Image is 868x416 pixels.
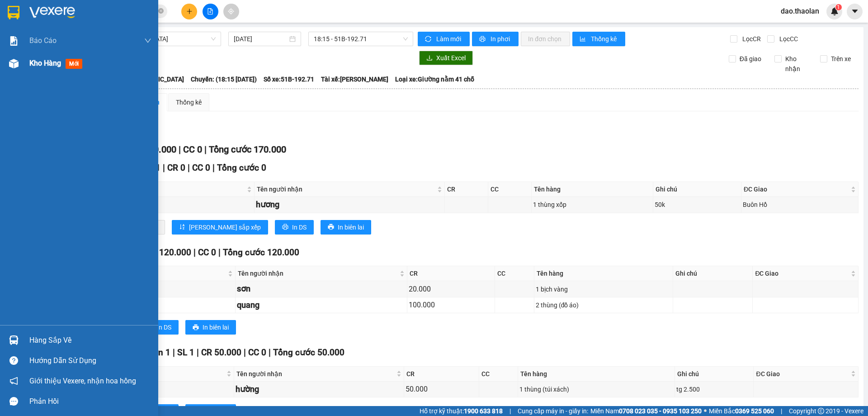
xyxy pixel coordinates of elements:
[739,34,762,44] span: Lọc CR
[236,369,395,379] span: Tên người nhận
[179,224,185,231] span: sort-ascending
[238,268,398,278] span: Tên người nhận
[236,383,402,396] div: hường
[851,7,859,15] span: caret-down
[755,268,849,278] span: ĐC Giao
[8,6,19,19] img: logo-vxr
[173,347,175,358] span: |
[181,4,197,19] button: plus
[9,36,19,46] img: solution-icon
[29,375,136,387] span: Giới thiệu Vexere, nhận hoa hồng
[217,163,266,173] span: Tổng cước 0
[236,297,407,313] td: quang
[321,74,388,84] span: Tài xế: [PERSON_NAME]
[177,347,194,358] span: SL 1
[179,144,181,155] span: |
[183,144,202,155] span: CC 0
[830,7,839,15] img: icon-new-feature
[29,354,151,368] div: Hướng dẫn sử dụng
[167,163,185,173] span: CR 0
[9,377,18,385] span: notification
[256,198,443,211] div: hương
[321,220,371,234] button: printerIn biên lai
[580,36,587,43] span: bar-chart
[212,163,215,173] span: |
[237,282,406,295] div: sơn
[146,347,170,358] span: Đơn 1
[204,144,207,155] span: |
[491,34,511,44] span: In phơi
[782,54,813,74] span: Kho nhận
[234,34,288,44] input: 12/10/2025
[328,224,334,231] span: printer
[338,222,364,232] span: In biên lai
[223,247,299,258] span: Tổng cước 120.000
[619,407,702,415] strong: 0708 023 035 - 0935 103 250
[445,182,488,197] th: CR
[407,266,495,281] th: CR
[257,184,435,194] span: Tên người nhận
[248,347,266,358] span: CC 0
[419,51,473,65] button: downloadXuất Excel
[193,247,196,258] span: |
[9,397,18,406] span: message
[140,320,179,335] button: printerIn DS
[275,220,314,234] button: printerIn DS
[590,406,702,416] span: Miền Nam
[264,74,314,84] span: Số xe: 51B-192.71
[676,384,752,394] div: tg 2.500
[653,182,742,197] th: Ghi chú
[818,408,824,414] span: copyright
[572,32,625,46] button: bar-chartThống kê
[146,247,191,258] span: CR 120.000
[269,347,271,358] span: |
[188,163,190,173] span: |
[9,59,19,68] img: warehouse-icon
[509,406,511,416] span: |
[534,266,673,281] th: Tên hàng
[29,395,151,408] div: Phản hồi
[736,54,765,64] span: Đã giao
[9,335,19,345] img: warehouse-icon
[157,322,171,332] span: In DS
[163,163,165,173] span: |
[197,347,199,358] span: |
[655,200,740,210] div: 50k
[709,406,774,416] span: Miền Bắc
[228,8,234,14] span: aim
[743,200,857,210] div: Buôn Hồ
[756,369,849,379] span: ĐC Giao
[835,4,842,10] sup: 1
[425,36,433,43] span: sync
[191,74,257,84] span: Chuyến: (18:15 [DATE])
[186,8,193,14] span: plus
[536,300,671,310] div: 2 thùng (đồ áo)
[488,182,532,197] th: CC
[479,36,487,43] span: printer
[704,409,707,413] span: ⚪️
[426,55,433,62] span: download
[409,283,493,295] div: 20.000
[673,266,753,281] th: Ghi chú
[203,322,229,332] span: In biên lai
[189,222,261,232] span: [PERSON_NAME] sắp xếp
[234,382,404,397] td: hường
[519,384,673,394] div: 1 thùng (túi xách)
[158,8,164,14] span: close-circle
[533,200,651,210] div: 1 thùng xốp
[237,299,406,311] div: quang
[436,34,462,44] span: Làm mới
[244,347,246,358] span: |
[536,284,671,294] div: 1 bịch vàng
[236,281,407,297] td: sơn
[193,324,199,331] span: printer
[406,383,477,395] div: 50.000
[436,53,466,63] span: Xuất Excel
[273,347,344,358] span: Tổng cước 50.000
[409,299,493,311] div: 100.000
[176,97,202,107] div: Thống kê
[29,334,151,347] div: Hàng sắp về
[744,184,849,194] span: ĐC Giao
[185,320,236,335] button: printerIn biên lai
[144,37,151,44] span: down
